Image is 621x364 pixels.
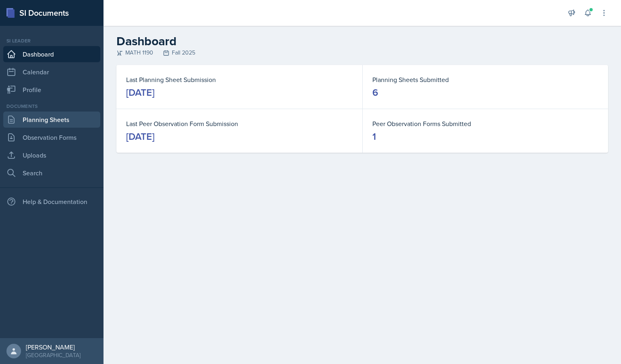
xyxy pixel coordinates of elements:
div: Documents [3,103,100,110]
div: [DATE] [126,130,154,143]
a: Planning Sheets [3,112,100,128]
div: Si leader [3,37,100,44]
a: Uploads [3,147,100,163]
div: [PERSON_NAME] [26,343,80,351]
dt: Last Planning Sheet Submission [126,75,353,84]
div: 1 [372,130,376,143]
div: 6 [372,86,378,99]
a: Search [3,165,100,181]
div: MATH 1190 Fall 2025 [116,48,608,57]
dt: Peer Observation Forms Submitted [372,119,598,128]
h2: Dashboard [116,34,608,48]
div: [GEOGRAPHIC_DATA] [26,351,80,359]
a: Calendar [3,64,100,80]
div: [DATE] [126,86,154,99]
a: Profile [3,82,100,98]
a: Observation Forms [3,129,100,145]
dt: Planning Sheets Submitted [372,75,598,84]
div: Help & Documentation [3,194,100,210]
a: Dashboard [3,46,100,62]
dt: Last Peer Observation Form Submission [126,119,353,128]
